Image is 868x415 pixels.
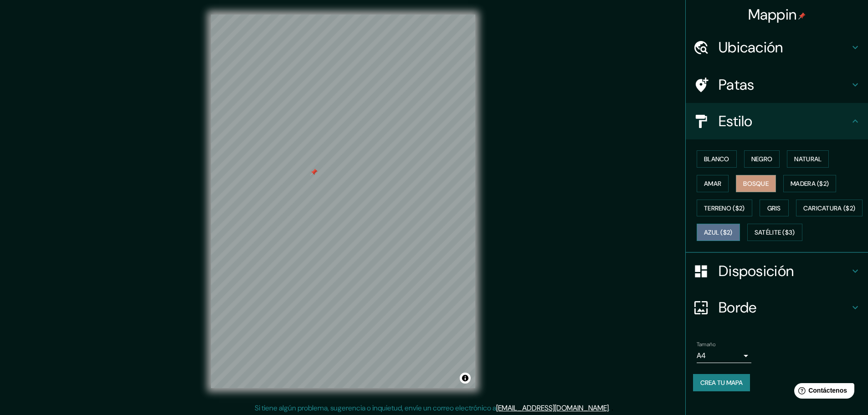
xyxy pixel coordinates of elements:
[719,261,794,281] font: Disposición
[748,5,797,24] font: Mappin
[744,150,780,168] button: Negro
[796,200,863,217] button: Caricatura ($2)
[719,38,783,57] font: Ubicación
[794,155,822,163] font: Natural
[697,351,706,360] font: A4
[719,75,755,94] font: Patas
[704,179,721,188] font: Amar
[791,179,829,188] font: Madera ($2)
[693,374,750,391] button: Crea tu mapa
[686,289,868,326] div: Borde
[760,200,789,217] button: Gris
[686,253,868,289] div: Disposición
[704,229,733,237] font: Azul ($2)
[751,155,773,163] font: Negro
[611,403,613,413] font: .
[767,204,781,212] font: Gris
[787,150,829,168] button: Natural
[697,341,715,348] font: Tamaño
[719,112,753,131] font: Estilo
[704,204,745,212] font: Terreno ($2)
[610,403,611,413] font: .
[719,298,757,317] font: Borde
[736,175,776,192] button: Bosque
[743,179,769,188] font: Bosque
[686,67,868,103] div: Patas
[697,175,729,192] button: Amar
[686,29,868,66] div: Ubicación
[697,224,740,241] button: Azul ($2)
[211,15,475,388] canvas: Mapa
[704,155,729,163] font: Blanco
[747,224,802,241] button: Satélite ($3)
[609,403,610,413] font: .
[697,348,751,363] div: A4
[755,229,795,237] font: Satélite ($3)
[697,150,737,168] button: Blanco
[496,403,609,413] a: [EMAIL_ADDRESS][DOMAIN_NAME]
[798,12,806,20] img: pin-icon.png
[700,379,743,387] font: Crea tu mapa
[686,103,868,139] div: Estilo
[460,373,471,384] button: Activar o desactivar atribución
[255,403,496,413] font: Si tiene algún problema, sugerencia o inquietud, envíe un correo electrónico a
[783,175,836,192] button: Madera ($2)
[787,379,858,405] iframe: Lanzador de widgets de ayuda
[803,204,856,212] font: Caricatura ($2)
[697,200,752,217] button: Terreno ($2)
